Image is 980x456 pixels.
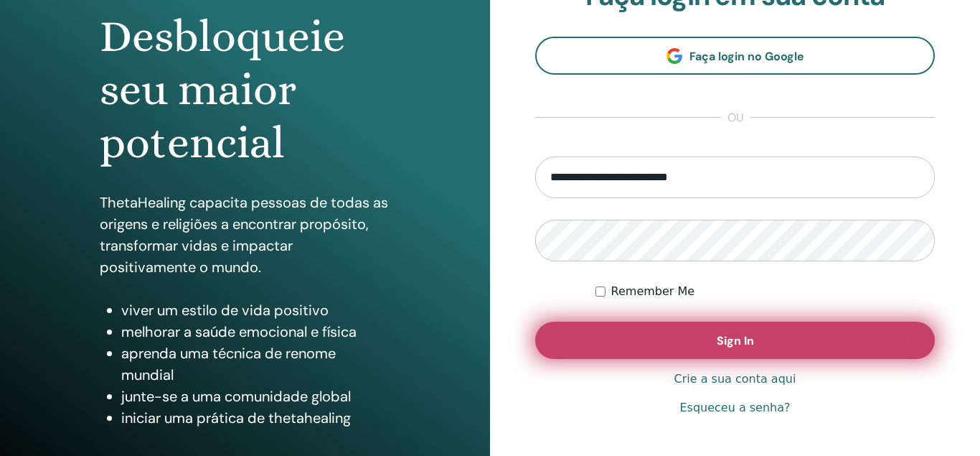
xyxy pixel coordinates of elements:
span: Sign In [717,333,754,348]
button: Sign In [535,322,935,359]
label: Remember Me [611,283,695,300]
li: iniciar uma prática de thetahealing [121,407,390,429]
p: ThetaHealing capacita pessoas de todas as origens e religiões a encontrar propósito, transformar ... [100,192,390,278]
span: Faça login no Google [689,49,804,64]
li: aprenda uma técnica de renome mundial [121,343,390,386]
a: Crie a sua conta aqui [674,371,796,388]
li: melhorar a saúde emocional e física [121,321,390,343]
a: Faça login no Google [535,37,935,75]
h1: Desbloqueie seu maior potencial [100,10,390,170]
div: Keep me authenticated indefinitely or until I manually logout [595,283,935,300]
a: Esqueceu a senha? [679,399,790,417]
li: viver um estilo de vida positivo [121,299,390,321]
span: ou [720,109,750,126]
li: junte-se a uma comunidade global [121,386,390,407]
